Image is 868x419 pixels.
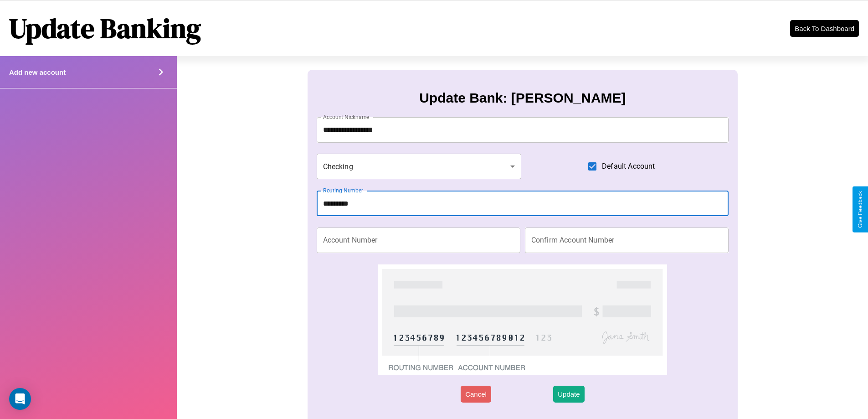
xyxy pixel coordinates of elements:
img: check [378,264,667,375]
label: Account Nickname [323,113,370,121]
button: Cancel [461,386,491,403]
button: Update [553,386,584,403]
label: Routing Number [323,186,363,194]
button: Back To Dashboard [790,20,859,37]
h1: Update Banking [9,10,201,47]
h3: Update Bank: [PERSON_NAME] [419,90,626,106]
div: Give Feedback [857,191,863,228]
span: Default Account [602,161,655,172]
div: Checking [317,154,522,179]
div: Open Intercom Messenger [9,388,31,410]
h4: Add new account [9,68,66,76]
